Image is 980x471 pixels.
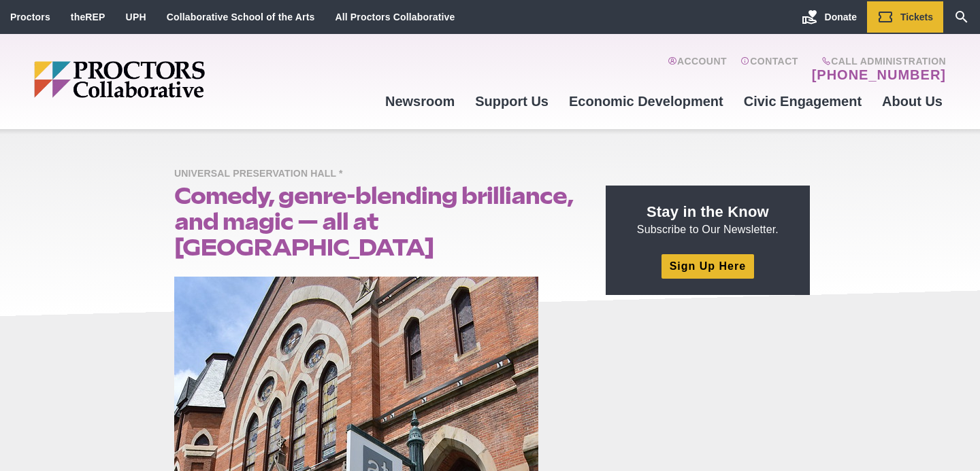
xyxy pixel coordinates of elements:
a: Sign Up Here [661,254,754,278]
a: Support Us [465,83,559,120]
a: theREP [71,12,105,22]
a: Newsroom [375,83,465,120]
a: Donate [791,1,867,33]
span: Tickets [900,12,933,22]
p: Subscribe to Our Newsletter. [622,202,794,237]
h1: Comedy, genre-blending brilliance, and magic — all at [GEOGRAPHIC_DATA] [174,183,574,260]
strong: Stay in the Know [647,203,769,220]
a: Economic Development [559,83,734,120]
a: Civic Engagement [734,83,872,120]
img: Proctors logo [34,61,310,98]
a: Search [943,1,980,33]
a: UPH [126,12,146,22]
a: All Proctors Collaborative [335,12,455,22]
a: Proctors [10,12,50,22]
a: About Us [872,83,953,120]
span: Universal Preservation Hall * [174,166,350,183]
a: Collaborative School of the Arts [167,12,315,22]
a: Account [668,56,727,83]
a: [PHONE_NUMBER] [812,67,946,83]
span: Donate [825,12,857,22]
a: Universal Preservation Hall * [174,167,350,179]
a: Tickets [867,1,943,33]
a: Contact [740,56,798,83]
span: Call Administration [808,56,946,67]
